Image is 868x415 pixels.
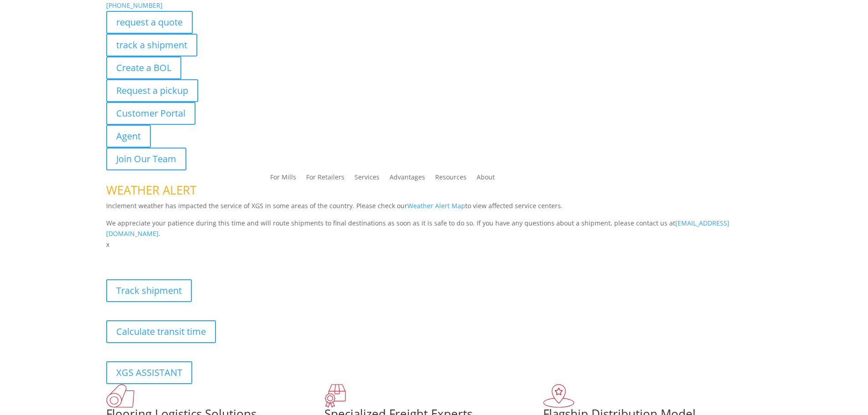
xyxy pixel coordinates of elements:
a: Agent [106,125,151,148]
a: track a shipment [106,34,197,56]
p: We appreciate your patience during this time and will route shipments to final destinations as so... [106,218,762,240]
img: xgs-icon-flagship-distribution-model-red [543,384,575,408]
a: Services [354,174,380,184]
a: Calculate transit time [106,320,216,343]
a: Weather Alert Map [407,201,465,210]
img: xgs-icon-total-supply-chain-intelligence-red [106,384,134,408]
b: Visibility, transparency, and control for your entire supply chain. [106,251,309,260]
a: [PHONE_NUMBER] [106,1,163,10]
a: Track shipment [106,279,192,302]
a: Join Our Team [106,148,186,170]
a: Request a pickup [106,79,198,102]
a: Customer Portal [106,102,195,125]
a: Create a BOL [106,56,181,79]
a: Advantages [390,174,425,184]
img: xgs-icon-focused-on-flooring-red [324,384,346,408]
a: XGS ASSISTANT [106,361,192,384]
a: About [477,174,495,184]
p: x [106,239,762,250]
span: WEATHER ALERT [106,182,196,198]
a: request a quote [106,11,193,34]
p: Inclement weather has impacted the service of XGS in some areas of the country. Please check our ... [106,200,762,218]
a: For Retailers [306,174,344,184]
a: For Mills [270,174,296,184]
a: Resources [435,174,467,184]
